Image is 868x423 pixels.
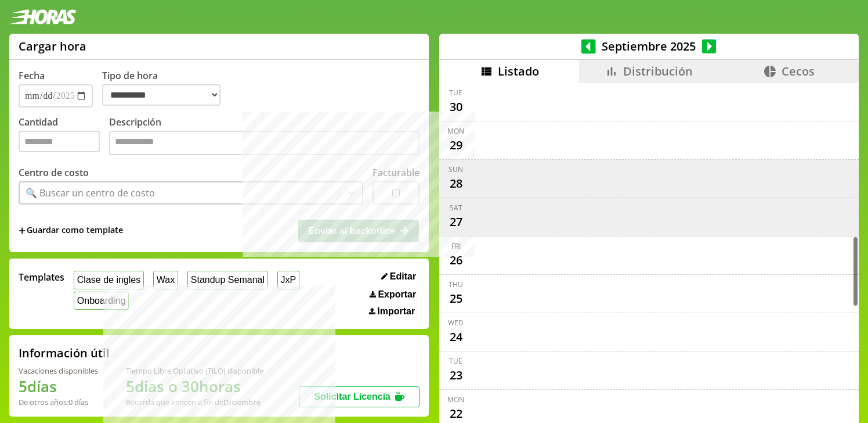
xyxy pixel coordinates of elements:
[447,289,465,308] div: 25
[378,271,419,282] button: Editar
[447,251,465,270] div: 26
[447,213,465,231] div: 27
[102,84,220,106] select: Tipo de hora
[19,345,110,361] h2: Información útil
[19,131,100,152] input: Cantidad
[26,187,155,199] div: 🔍 Buscar un centro de costo
[126,397,263,407] div: Recordá que vencen a fin de
[447,126,464,136] div: Mon
[447,395,464,404] div: Mon
[19,116,109,158] label: Cantidad
[102,69,230,107] label: Tipo de hora
[447,404,465,423] div: 22
[448,318,464,328] div: Wed
[447,328,465,346] div: 24
[19,224,26,237] span: +
[109,131,419,155] textarea: Descripción
[782,63,815,79] span: Cecos
[19,365,98,376] div: Vacaciones disponibles
[19,69,45,82] label: Fecha
[378,289,416,300] span: Exportar
[449,356,462,366] div: Tue
[19,271,64,284] span: Templates
[19,224,123,237] span: +Guardar como template
[19,38,86,54] h1: Cargar hora
[109,116,419,158] label: Descripción
[366,289,419,300] button: Exportar
[314,392,390,402] span: Solicitar Licencia
[19,376,98,397] h1: 5 días
[447,174,465,193] div: 28
[449,88,462,98] div: Tue
[9,9,77,24] img: logotipo
[377,306,415,317] span: Importar
[277,271,299,289] button: JxP
[498,63,539,79] span: Listado
[153,271,178,289] button: Wax
[126,365,263,376] div: Tiempo Libre Optativo (TiLO) disponible
[449,279,463,289] div: Thu
[19,397,98,407] div: De otros años: 0 días
[623,63,693,79] span: Distribución
[449,164,463,174] div: Sun
[451,241,461,251] div: Fri
[223,397,261,407] b: Diciembre
[187,271,268,289] button: Standup Semanal
[450,203,462,213] div: Sat
[447,98,465,116] div: 30
[126,376,263,397] h1: 5 días o 30 horas
[596,38,702,54] span: Septiembre 2025
[372,166,419,179] label: Facturable
[74,292,129,310] button: Onboarding
[19,166,89,179] label: Centro de costo
[299,386,419,407] button: Solicitar Licencia
[74,271,144,289] button: Clase de ingles
[447,136,465,155] div: 29
[447,366,465,385] div: 23
[390,271,416,282] span: Editar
